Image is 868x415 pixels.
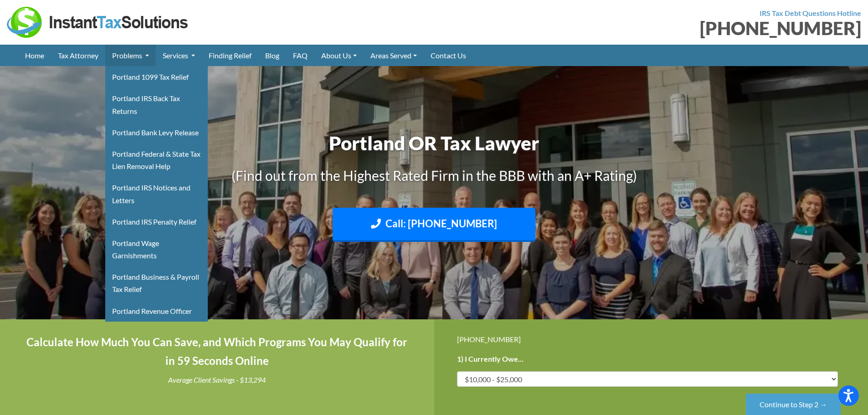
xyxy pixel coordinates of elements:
[168,375,266,384] i: Average Client Savings - $13,294
[105,66,208,87] a: Portland 1099 Tax Relief
[457,354,524,364] label: 1) I Currently Owe...
[760,9,861,17] strong: IRS Tax Debt Questions Hotline
[51,45,105,66] a: Tax Attorney
[7,7,189,38] img: Instant Tax Solutions Logo
[258,45,286,66] a: Blog
[105,143,208,177] a: Portland Federal & State Tax Lien Removal Help
[105,211,208,232] a: Portland IRS Penalty Relief
[105,122,208,143] a: Portland Bank Levy Release
[105,177,208,210] a: Portland IRS Notices and Letters
[18,45,51,66] a: Home
[364,45,424,66] a: Areas Served
[105,45,156,66] a: Problems
[105,87,208,121] a: Portland IRS Back Tax Returns
[105,300,208,322] a: Portland Revenue Officer
[105,266,208,300] a: Portland Business & Payroll Tax Relief
[23,333,411,370] h4: Calculate How Much You Can Save, and Which Programs You May Qualify for in 59 Seconds Online
[202,45,258,66] a: Finding Relief
[286,45,314,66] a: FAQ
[181,130,687,157] h1: Portland OR Tax Lawyer
[7,17,189,26] a: Instant Tax Solutions Logo
[314,45,364,66] a: About Us
[441,19,862,37] div: [PHONE_NUMBER]
[424,45,473,66] a: Contact Us
[181,166,687,185] h3: (Find out from the Highest Rated Firm in the BBB with an A+ Rating)
[156,45,202,66] a: Services
[457,333,846,345] div: [PHONE_NUMBER]
[333,208,535,242] a: Call: [PHONE_NUMBER]
[105,232,208,266] a: Portland Wage Garnishments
